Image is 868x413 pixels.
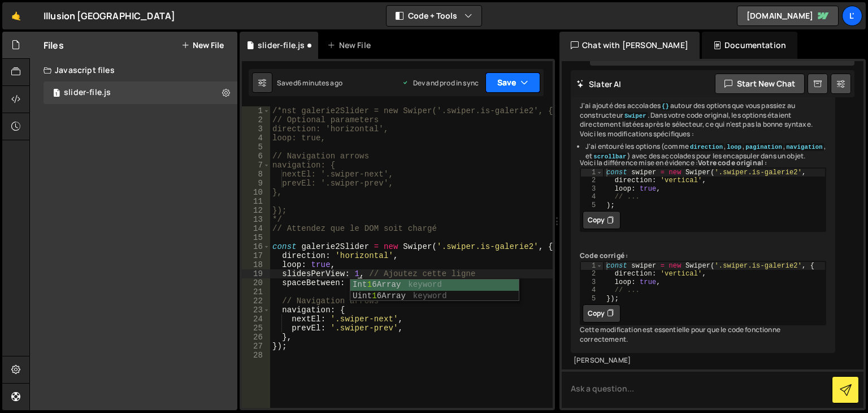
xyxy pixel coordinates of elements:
button: Copy [583,211,620,229]
div: 28 [242,351,270,360]
div: 8 [242,170,270,179]
div: 4 [581,286,603,294]
div: 2 [242,115,270,124]
a: L' [842,6,862,26]
div: 1 [581,262,603,270]
code: loop [726,143,743,151]
div: Documentation [702,32,797,59]
button: New File [181,41,224,50]
div: [PERSON_NAME] [574,356,832,365]
div: You [593,68,852,80]
div: 3 [581,185,603,193]
a: 🤙 [2,2,30,29]
div: 1 [242,106,270,115]
div: slider-file.js [64,88,111,98]
div: 3 [242,124,270,134]
button: Start new chat [715,74,805,94]
h2: Files [44,39,64,51]
div: 4 [581,193,603,201]
button: Copy [583,304,620,322]
code: {} [661,102,670,110]
div: 5 [242,143,270,152]
code: direction [689,143,724,151]
div: 2 [581,270,603,278]
div: 20 [242,278,270,287]
a: [DOMAIN_NAME] [737,6,839,26]
button: Code + Tools [387,6,481,26]
div: 5 [581,294,603,302]
div: 11 [242,197,270,206]
div: Chat with [PERSON_NAME] [559,32,700,59]
div: 4 [242,134,270,143]
button: Save [485,72,540,93]
div: Javascript files [30,59,237,81]
li: J'ai entouré les options (comme , , , , et ) avec des accolades pour les encapsuler dans un objet. [585,142,826,161]
div: slider-file.js [258,40,305,51]
div: 15 [242,233,270,242]
div: 1 [581,169,603,177]
code: pagination [744,143,783,151]
div: 16 [242,242,270,251]
div: Illusion [GEOGRAPHIC_DATA] [44,9,175,23]
div: 14 [242,224,270,233]
div: 24 [242,315,270,324]
div: 6 [242,152,270,161]
code: Swiper [623,112,648,120]
div: 16569/45286.js [44,81,241,104]
div: 10 [242,188,270,197]
div: 18 [242,260,270,269]
code: navigation [785,143,824,151]
div: 25 [242,324,270,333]
div: Dev and prod in sync [402,78,479,88]
div: 27 [242,342,270,351]
div: New File [327,40,375,51]
div: 19 [242,269,270,278]
div: 12 [242,206,270,215]
div: 17 [242,251,270,260]
strong: Code corrigé : [580,251,628,260]
div: 2 [581,177,603,185]
strong: Votre code original : [698,158,767,167]
div: Saved [277,78,342,88]
div: 13 [242,215,270,224]
h2: Slater AI [576,79,622,89]
div: 9 [242,179,270,188]
code: scrollbar [592,153,627,161]
div: 22 [242,296,270,306]
span: 1 [53,89,60,98]
div: 7 [242,161,270,170]
div: 3 [581,278,603,286]
div: 5 [581,201,603,209]
div: 21 [242,287,270,296]
div: 26 [242,333,270,342]
div: 6 minutes ago [297,78,342,88]
div: 23 [242,306,270,315]
div: J'ai ajouté des accolades autour des options que vous passiez au constructeur . Dans votre code o... [571,92,835,354]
